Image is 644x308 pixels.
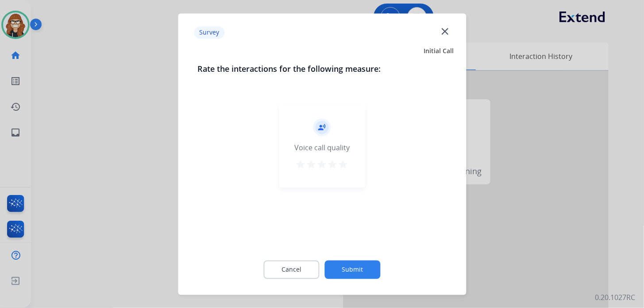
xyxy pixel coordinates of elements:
mat-icon: star [328,159,338,170]
button: Submit [325,260,381,279]
mat-icon: star [296,159,306,170]
p: Survey [194,27,224,39]
span: Initial Call [424,47,454,55]
button: Cancel [264,260,320,279]
mat-icon: star [338,159,349,170]
p: 0.20.1027RC [595,292,635,303]
mat-icon: star [317,159,328,170]
mat-icon: close [439,25,451,37]
h3: Rate the interactions for the following measure: [197,62,447,75]
div: Voice call quality [294,142,350,153]
mat-icon: record_voice_over [318,123,326,131]
mat-icon: star [306,159,317,170]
